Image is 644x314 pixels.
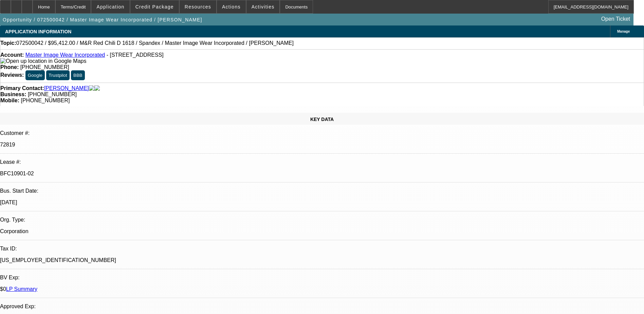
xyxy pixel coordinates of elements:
[0,64,19,70] strong: Phone:
[94,85,100,91] img: linkedin-icon.png
[3,17,202,22] span: Opportunity / 072500042 / Master Image Wear Incorporated / [PERSON_NAME]
[130,0,179,13] button: Credit Package
[28,91,77,97] span: [PHONE_NUMBER]
[217,0,246,13] button: Actions
[89,85,94,91] img: facebook-icon.png
[180,0,216,13] button: Resources
[71,70,85,80] button: BBB
[0,58,86,64] img: Open up location in Google Maps
[0,91,26,97] strong: Business:
[0,58,86,64] a: View Google Maps
[222,4,241,10] span: Actions
[135,4,174,10] span: Credit Package
[5,29,71,34] span: APPLICATION INFORMATION
[107,52,164,58] span: - [STREET_ADDRESS]
[599,13,633,25] a: Open Ticket
[185,4,211,10] span: Resources
[25,70,45,80] button: Google
[16,40,294,46] span: 072500042 / $95,412.00 / M&R Red Chili D 1618 / Spandex / Master Image Wear Incorporated / [PERSO...
[6,286,37,292] a: LP Summary
[246,0,280,13] button: Activities
[46,70,69,80] button: Trustpilot
[91,0,129,13] button: Application
[20,64,69,70] span: [PHONE_NUMBER]
[0,52,24,58] strong: Account:
[44,85,89,91] a: [PERSON_NAME]
[0,85,44,91] strong: Primary Contact:
[21,98,70,103] span: [PHONE_NUMBER]
[0,40,16,46] strong: Topic:
[96,4,124,10] span: Application
[25,52,105,58] a: Master Image Wear Incorporated
[0,72,24,78] strong: Reviews:
[252,4,275,10] span: Activities
[0,98,19,103] strong: Mobile:
[617,30,630,33] span: Manage
[310,117,334,122] span: KEY DATA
